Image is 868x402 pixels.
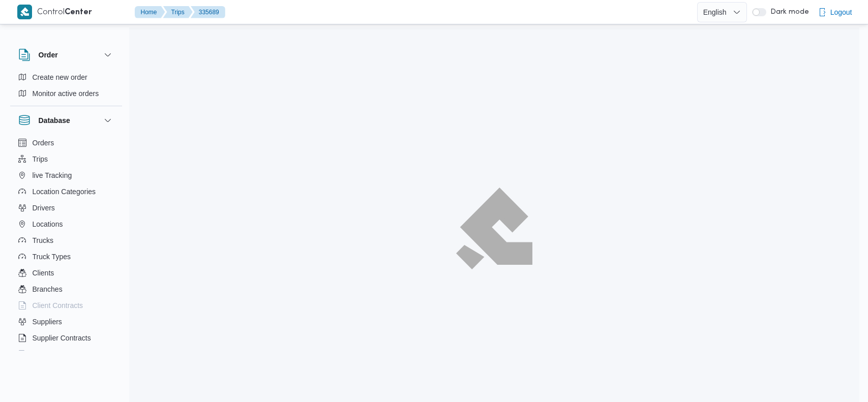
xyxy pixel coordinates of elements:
span: Client Contracts [33,299,83,312]
span: Dark mode [766,8,809,16]
span: Location Categories [33,185,96,198]
button: Orders [14,135,118,151]
button: live Tracking [14,167,118,183]
button: Trips [163,6,193,18]
button: Order [18,49,114,61]
span: Supplier Contracts [33,332,91,344]
button: Home [135,6,165,18]
span: Logout [830,6,852,18]
h3: Database [39,114,70,127]
div: Order [10,69,122,106]
div: Database [10,135,122,355]
span: Trucks [33,234,53,246]
button: Drivers [14,200,118,216]
img: ILLA Logo [462,194,527,263]
button: Truck Types [14,249,118,265]
button: Devices [14,346,118,362]
span: Suppliers [33,316,62,328]
button: Monitor active orders [14,85,118,102]
button: Suppliers [14,314,118,330]
h3: Order [39,49,58,61]
span: Create new order [33,71,87,83]
span: Locations [33,218,63,230]
span: Branches [33,283,63,295]
button: 335689 [191,6,225,18]
button: Locations [14,216,118,232]
b: Center [65,9,92,16]
span: live Tracking [33,169,72,181]
button: Trucks [14,232,118,249]
button: Database [18,114,114,127]
button: Create new order [14,69,118,85]
button: Client Contracts [14,297,118,314]
span: Devices [33,348,58,360]
button: Trips [14,151,118,167]
button: Logout [814,2,856,22]
span: Clients [33,267,54,279]
span: Truck Types [33,251,71,263]
span: Monitor active orders [33,87,99,100]
button: Clients [14,265,118,281]
span: Orders [33,137,54,149]
button: Supplier Contracts [14,330,118,346]
img: X8yXhbKr1z7QwAAAABJRU5ErkJggg== [17,5,32,19]
button: Branches [14,281,118,297]
span: Trips [33,153,48,165]
button: Location Categories [14,183,118,200]
span: Drivers [33,202,55,214]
